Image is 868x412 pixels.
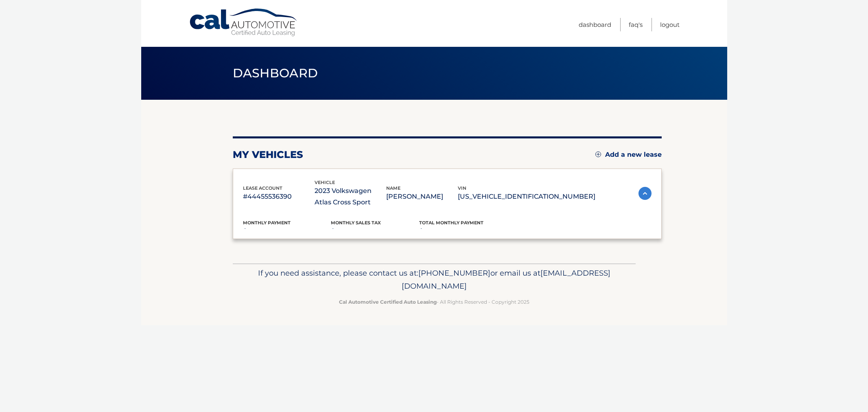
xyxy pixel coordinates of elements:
p: [US_VEHICLE_IDENTIFICATION_NUMBER] [458,191,595,202]
p: $699.99 [419,226,507,237]
p: If you need assistance, please contact us at: or email us at [238,267,630,293]
p: $0.00 [331,226,419,237]
span: Total Monthly Payment [419,220,483,226]
h2: my vehicles [233,149,303,161]
a: Logout [660,18,680,31]
span: vehicle [315,180,335,185]
span: vin [458,185,466,191]
p: 2023 Volkswagen Atlas Cross Sport [315,185,386,208]
a: Add a new lease [595,151,662,159]
a: Cal Automotive [189,8,299,37]
span: [PHONE_NUMBER] [418,268,490,278]
a: Dashboard [579,18,611,31]
p: #44455536390 [243,191,315,202]
img: add.svg [595,151,601,157]
span: Monthly sales Tax [331,220,381,226]
a: FAQ's [629,18,643,31]
p: - All Rights Reserved - Copyright 2025 [238,298,630,306]
strong: Cal Automotive Certified Auto Leasing [339,299,437,305]
span: Monthly Payment [243,220,291,226]
p: [PERSON_NAME] [386,191,458,202]
span: lease account [243,185,282,191]
img: accordion-active.svg [638,187,652,200]
p: $699.99 [243,226,331,237]
span: name [386,185,400,191]
span: Dashboard [233,66,318,81]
